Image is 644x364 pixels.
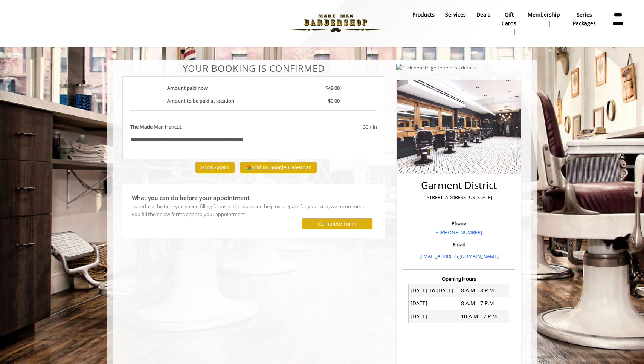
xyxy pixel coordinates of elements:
[476,11,490,19] b: Deals
[396,64,476,72] img: Click here to go to referral details
[404,180,513,191] h2: Garment District
[132,194,250,202] b: What you can do before your appointment
[318,221,356,227] label: Complete Form
[409,310,459,323] td: [DATE]
[302,123,377,131] div: 30min
[501,11,517,28] b: gift cards
[240,162,317,173] button: Add to Google Calendar
[445,11,466,19] b: Services
[328,97,340,104] b: $0.00
[167,97,234,104] b: Amount to be paid at location
[459,310,509,323] td: 10 A.M - 7 P.M
[407,9,440,29] a: Productsproducts
[522,9,565,29] a: MembershipMembership
[409,297,459,310] td: [DATE]
[571,11,598,28] b: Series packages
[195,162,235,173] button: Book Again
[409,284,459,297] td: [DATE] To [DATE]
[459,297,509,310] td: 8 A.M - 7 P.M
[325,84,340,91] b: $48.00
[528,11,560,19] b: Membership
[167,84,208,91] b: Amount paid now
[419,253,499,260] a: [EMAIL_ADDRESS][DOMAIN_NAME]
[130,123,182,131] b: The Made Man Haircut
[404,221,513,226] h3: Phone
[122,63,385,73] center: Your Booking is confirmed
[565,9,603,37] a: Series packagesSeries packages
[404,194,513,201] p: [STREET_ADDRESS][US_STATE]
[132,203,375,218] div: To reduce the time you spend filling forms in the store and help us prepare for your visit, we re...
[496,9,522,37] a: Gift cardsgift cards
[412,11,435,19] b: products
[436,229,482,236] a: + [PHONE_NUMBER]
[459,284,509,297] td: 8 A.M - 8 P.M
[302,218,372,229] button: Complete Form
[471,9,496,29] a: DealsDeals
[404,242,513,247] h3: Email
[403,276,515,281] h3: Opening Hours
[284,3,388,44] img: Made Man Barbershop logo
[440,9,471,29] a: ServicesServices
